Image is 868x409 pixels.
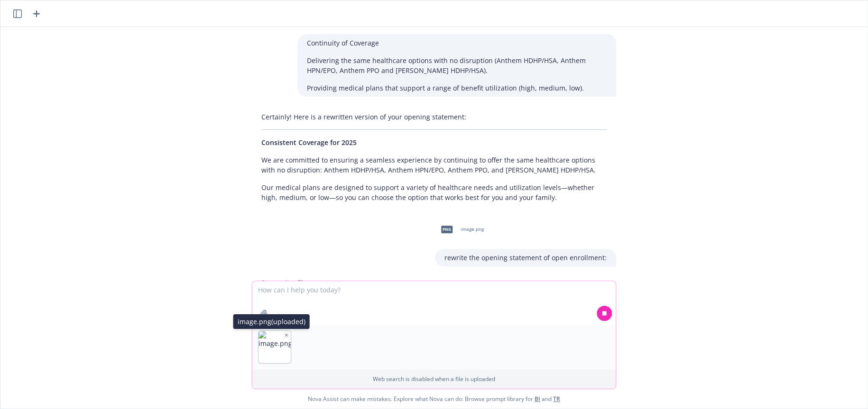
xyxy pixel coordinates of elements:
[444,253,607,263] p: rewrite the opening statement of open enrollment:
[307,83,607,93] p: Providing medical plans that support a range of benefit utilization (high, medium, low).​
[261,138,357,147] span: Consistent Coverage for 2025
[441,226,452,233] span: png
[461,226,484,232] span: image.png
[553,395,560,403] a: TR
[4,389,864,409] span: Nova Assist can make mistakes. Explore what Nova can do: Browse prompt library for and
[261,112,607,122] p: Certainly! Here is a rewritten version of your opening statement:
[307,55,607,75] p: Delivering the same healthcare options with no disruption (Anthem HDHP/HSA, Anthem HPN/EPO, Anthe...
[535,395,540,403] a: BI
[259,331,291,363] img: image.png
[435,218,486,241] div: pngimage.png
[261,182,607,202] p: Our medical plans are designed to support a variety of healthcare needs and utilization levels—wh...
[258,375,610,383] p: Web search is disabled when a file is uploaded
[307,38,607,48] p: Continuity of Coverage​
[252,278,616,288] div: Processing files...
[261,155,607,175] p: We are committed to ensuring a seamless experience by continuing to offer the same healthcare opt...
